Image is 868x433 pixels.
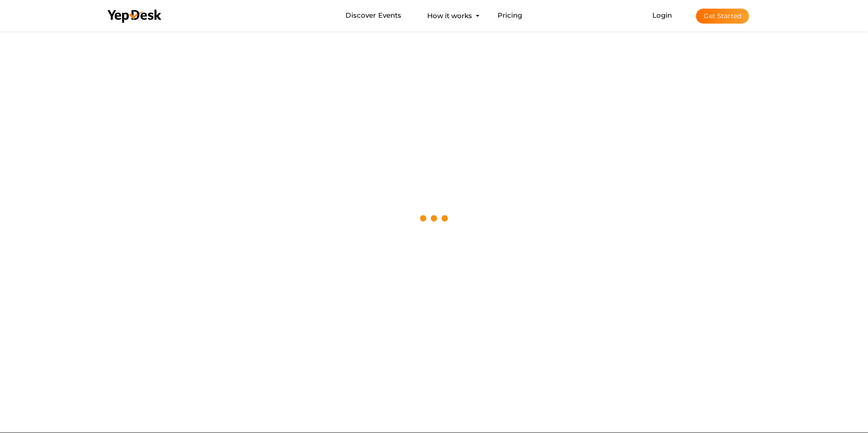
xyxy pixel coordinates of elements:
a: Pricing [498,7,523,24]
button: How it works [424,7,475,24]
img: loading.svg [418,202,450,234]
a: Discover Events [345,7,401,24]
button: Get Started [696,9,749,24]
a: Login [652,11,672,20]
